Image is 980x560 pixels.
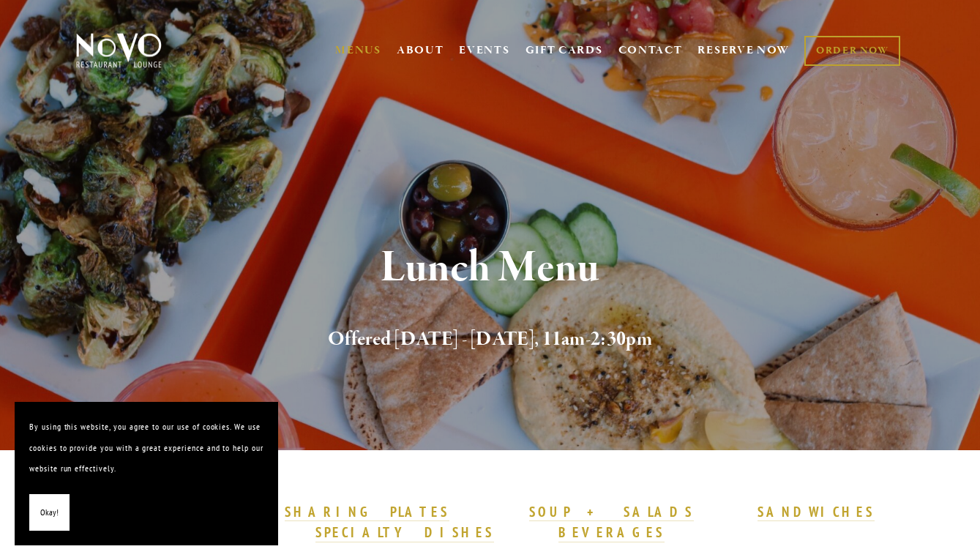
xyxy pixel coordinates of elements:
a: ABOUT [397,43,444,58]
p: By using this website, you agree to our use of cookies. We use cookies to provide you with a grea... [29,417,263,479]
a: RESERVE NOW [697,37,790,64]
h2: Offered [DATE] - [DATE], 11am-2:30pm [98,324,882,355]
strong: BEVERAGES [558,523,665,541]
strong: SANDWICHES [758,503,875,520]
a: SOUP + SALADS [529,503,693,522]
span: Okay! [40,502,59,523]
img: Novo Restaurant &amp; Lounge [73,32,165,69]
section: Cookie banner [15,402,278,545]
a: GIFT CARDS [525,37,603,64]
a: ORDER NOW [804,36,900,66]
a: BEVERAGES [558,523,665,542]
strong: SPECIALTY DISHES [315,523,494,541]
strong: SHARING PLATES [285,503,449,520]
a: MENUS [335,43,381,58]
a: SHARING PLATES [285,503,449,522]
strong: SOUP + SALADS [529,503,693,520]
button: Okay! [29,494,70,531]
h1: Lunch Menu [98,244,882,292]
a: SANDWICHES [758,503,875,522]
a: SPECIALTY DISHES [315,523,494,542]
a: EVENTS [459,43,509,58]
a: CONTACT [618,37,683,64]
